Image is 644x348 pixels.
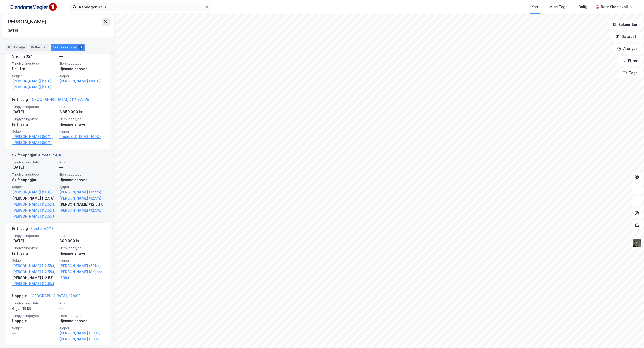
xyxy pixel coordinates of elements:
span: Eierskapstype [59,117,104,121]
a: [PERSON_NAME] (50%) [59,336,104,342]
div: Mine Tags [549,4,568,10]
a: [PERSON_NAME] (50%), [59,263,104,269]
a: [PERSON_NAME] (50%), [12,134,56,140]
div: [PERSON_NAME] [6,18,47,26]
div: Uskifte [12,66,56,72]
div: [DATE] [12,238,56,244]
input: Søk på adresse, matrikkel, gårdeiere, leietakere eller personer [77,3,205,11]
span: Tinglysningstype [12,172,56,177]
iframe: Chat Widget [619,324,644,348]
span: Pris [59,105,104,109]
a: [PERSON_NAME] (100%) [59,78,104,84]
a: [PERSON_NAME] (12.5%), [12,201,56,207]
a: [PERSON_NAME] (50%) [12,84,56,90]
div: Uoppgitt [12,318,56,324]
span: Tinglysningstype [12,314,56,318]
button: Filter [618,56,642,66]
div: Fritt salg - [12,96,89,105]
div: — [59,306,104,312]
span: Selger [12,129,56,134]
div: [PERSON_NAME] (12.5%), [12,275,56,281]
span: Eierskapstype [59,314,104,318]
span: Kjøper [59,129,104,134]
a: Frosta, 44/18 [39,153,62,157]
button: Datasett [611,32,642,42]
div: Hjemmelshaver [59,318,104,324]
a: Prosjekt Gj13 AS (100%) [59,134,104,140]
div: — [59,164,104,170]
div: [PERSON_NAME] (12.5%), [12,195,56,201]
span: Tinglysningstype [12,117,56,121]
a: [PERSON_NAME] (50%), [12,189,56,195]
div: 6 [78,45,83,50]
div: Kart [531,4,538,10]
span: Pris [59,160,104,164]
a: [PERSON_NAME] (12.5%), [59,195,104,201]
div: Fritt salg [12,250,56,256]
span: Kjøper [59,326,104,330]
button: Bokmerker [608,20,642,30]
a: [GEOGRAPHIC_DATA], 17/603 [30,294,81,298]
img: 9k= [632,238,642,248]
span: Kjøper [59,74,104,78]
a: [PERSON_NAME] (12.5%), [59,189,104,195]
a: [PERSON_NAME] (50%), [59,330,104,336]
div: Roar Skomsvoll [601,4,628,10]
div: Hjemmelshaver [59,121,104,127]
div: Bolig [579,4,587,10]
img: F4PB6Px+NJ5v8B7XTbfpPpyloAAAAASUVORK5CYII= [8,1,58,13]
span: Kjøper [59,185,104,189]
a: Frosta, 44/18 [30,226,54,231]
div: 6. juli 1989 [12,306,56,312]
a: [PERSON_NAME] (12.5%) [12,281,56,287]
a: [PERSON_NAME] (12.5%), [12,269,56,275]
span: Tinglysningsdato [12,234,56,238]
div: Fritt salg [12,121,56,127]
a: [PERSON_NAME] (50%) [12,140,56,146]
div: Hjemmelshaver [59,250,104,256]
span: Kjøper [59,258,104,263]
span: Selger [12,185,56,189]
div: [DATE] [12,109,56,115]
span: Pris [59,301,104,305]
a: [PERSON_NAME] Magnar (50%) [59,269,104,281]
div: — [59,53,104,59]
div: Portefølje [6,44,27,51]
div: Skifteoppgjør - [12,152,62,160]
button: Tags [619,68,642,78]
div: Fritt salg - [12,226,54,234]
span: Tinglysningsdato [12,105,56,109]
div: [DATE] [12,164,56,170]
div: 800 000 kr [59,238,104,244]
a: [PERSON_NAME] (12.5%) [12,213,56,219]
button: Analyse [613,44,642,54]
a: [PERSON_NAME] (12.5%), [12,263,56,269]
a: [PERSON_NAME] (12.5%), [12,207,56,213]
div: 5. juni 2024 [12,53,56,59]
span: Tinglysningstype [12,246,56,250]
div: Kontrollprogram for chat [619,324,644,348]
div: Transaksjoner [51,44,85,51]
div: [PERSON_NAME] (12.5%), [59,201,104,207]
span: Selger [12,74,56,78]
span: Eierskapstype [59,246,104,250]
div: Skifteoppgjør [12,177,56,183]
a: [PERSON_NAME] (12.5%) [59,207,104,213]
span: Tinglysningstype [12,61,56,66]
span: Selger [12,258,56,263]
div: — [12,330,56,336]
span: Tinglysningsdato [12,160,56,164]
span: Eierskapstype [59,61,104,66]
span: Eierskapstype [59,172,104,177]
div: [DATE] [6,28,18,34]
a: [PERSON_NAME] (50%), [12,78,56,84]
a: [GEOGRAPHIC_DATA], 411/187/0/5 [30,97,89,102]
span: Tinglysningsdato [12,301,56,305]
div: Hjemmelshaver [59,66,104,72]
div: Uoppgitt - [12,293,81,301]
div: Roller [29,44,49,51]
div: 3 850 000 kr [59,109,104,115]
div: Hjemmelshaver [59,177,104,183]
div: 2 [42,45,47,50]
span: Pris [59,234,104,238]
